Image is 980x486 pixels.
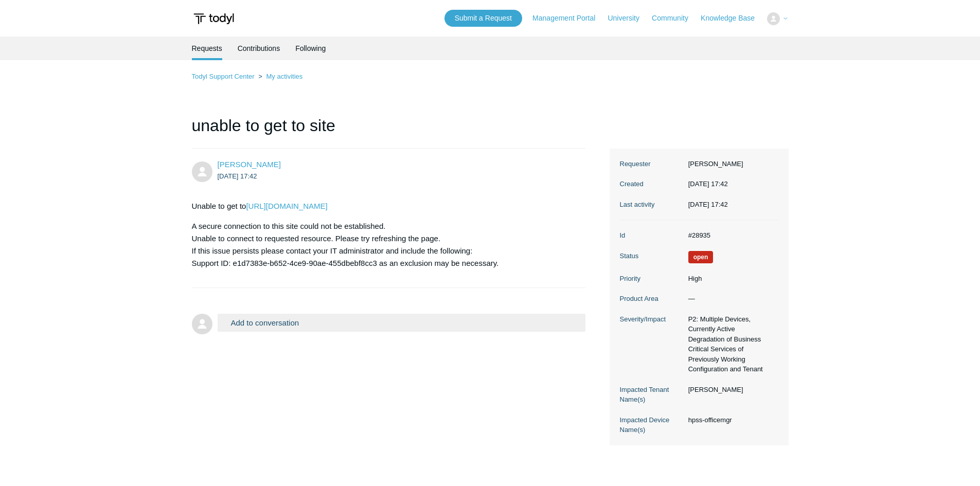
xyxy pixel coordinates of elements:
[192,113,586,149] h1: unable to get to site
[683,274,778,284] dd: High
[532,13,605,24] a: Management Portal
[238,37,280,60] a: Contributions
[683,415,778,425] dd: hpss-officemgr
[192,220,576,269] p: A secure connection to this site could not be established. Unable to connect to requested resourc...
[683,314,778,374] dd: P2: Multiple Devices, Currently Active Degradation of Business Critical Services of Previously Wo...
[683,385,778,395] dd: [PERSON_NAME]
[218,172,257,180] time: 2025-10-14T17:42:27Z
[608,13,649,24] a: University
[246,202,327,210] a: [URL][DOMAIN_NAME]
[688,201,728,208] time: 2025-10-14T17:42:27+00:00
[620,230,683,241] dt: Id
[652,13,699,24] a: Community
[620,179,683,189] dt: Created
[620,314,683,325] dt: Severity/Impact
[266,73,302,80] a: My activities
[218,314,586,332] button: Add to conversation
[688,251,714,263] span: We are working on a response for you
[256,73,302,80] li: My activities
[218,160,281,169] a: [PERSON_NAME]
[192,9,236,28] img: Todyl Support Center Help Center home page
[620,251,683,261] dt: Status
[620,200,683,210] dt: Last activity
[192,37,222,60] li: Requests
[192,200,576,212] p: Unable to get to
[620,274,683,284] dt: Priority
[683,159,778,169] dd: [PERSON_NAME]
[620,385,683,405] dt: Impacted Tenant Name(s)
[688,180,728,188] time: 2025-10-14T17:42:27+00:00
[620,415,683,435] dt: Impacted Device Name(s)
[683,294,778,304] dd: —
[620,294,683,304] dt: Product Area
[192,73,255,80] a: Todyl Support Center
[192,73,257,80] li: Todyl Support Center
[444,10,522,27] a: Submit a Request
[295,37,326,60] a: Following
[701,13,765,24] a: Knowledge Base
[683,230,778,241] dd: #28935
[218,160,281,169] span: Alex Morrow
[620,159,683,169] dt: Requester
